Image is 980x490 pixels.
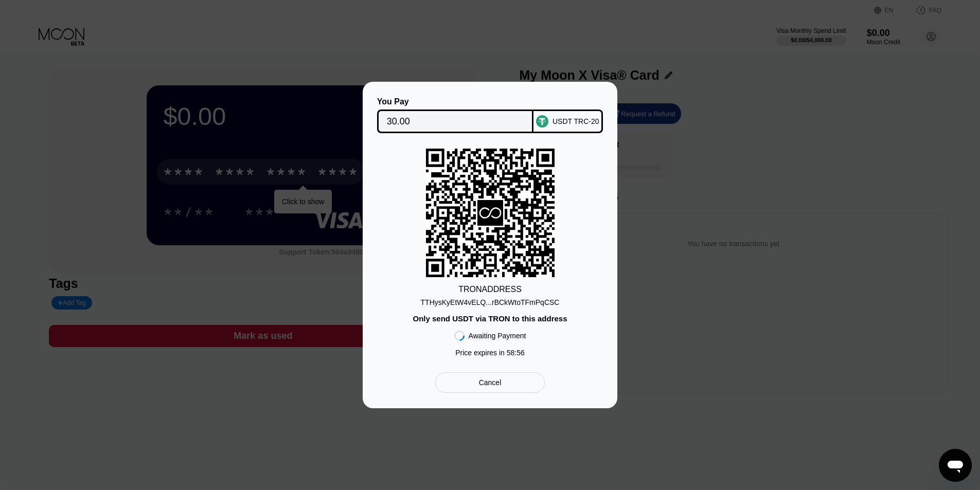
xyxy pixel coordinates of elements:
[378,97,602,133] div: You PayUSDT TRC-20
[553,117,599,125] div: USDT TRC-20
[469,332,526,340] div: Awaiting Payment
[413,314,567,323] div: Only send USDT via TRON to this address
[455,349,525,357] div: Price expires in
[435,372,545,393] div: Cancel
[479,378,502,387] div: Cancel
[939,449,972,482] iframe: Button to launch messaging window
[458,285,522,294] div: TRON ADDRESS
[421,294,560,306] div: TTHysKyEtW4vELQ...rBCkWtoTFmPqCSC
[421,298,560,306] div: TTHysKyEtW4vELQ...rBCkWtoTFmPqCSC
[507,349,525,357] span: 58 : 56
[377,97,534,106] div: You Pay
